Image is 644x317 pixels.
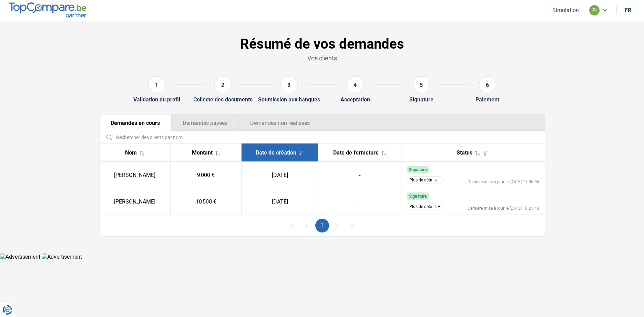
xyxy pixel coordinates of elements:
[171,115,239,131] button: Demandes payées
[171,188,242,215] td: 10 500 €
[100,162,171,188] td: [PERSON_NAME]
[409,194,427,199] span: Signature
[300,219,314,232] button: Previous Page
[192,149,213,156] span: Montant
[625,7,631,13] div: fr
[171,162,242,188] td: 9 000 €
[239,115,321,131] button: Demandes non réalisées
[318,162,401,188] td: -
[347,76,364,93] div: 4
[318,188,401,215] td: -
[100,188,171,215] td: [PERSON_NAME]
[333,149,379,156] span: Date de fermeture
[99,36,545,52] h1: Résumé de vos demandes
[99,54,545,62] p: Vos clients
[407,176,443,184] button: Plus de détails
[315,219,329,232] button: Page 1
[346,219,360,232] button: Last Page
[550,7,581,14] button: Simulation
[193,96,253,103] div: Collecte des documents
[407,203,443,210] button: Plus de détails
[133,96,180,103] div: Validation du profil
[214,76,232,93] div: 2
[479,76,496,93] div: 6
[409,96,433,103] div: Signature
[256,149,296,156] span: Date de création
[242,162,318,188] td: [DATE]
[457,149,472,156] span: Status
[258,96,320,103] div: Soumission aux banques
[330,219,344,232] button: Next Page
[100,115,171,131] button: Demandes en cours
[148,76,165,93] div: 1
[280,76,298,93] div: 3
[413,76,430,93] div: 5
[9,2,86,18] img: TopCompare.be
[468,180,539,184] div: Dernière mise à jour le [DATE] 17:05:55
[284,219,298,232] button: First Page
[409,167,427,172] span: Signature
[102,131,542,143] input: Rechercher des clients par nom
[468,206,539,210] div: Dernière mise à jour le [DATE] 16:21:43
[589,5,600,16] div: pi
[340,96,370,103] div: Acceptation
[242,188,318,215] td: [DATE]
[476,96,499,103] div: Paiement
[125,149,137,156] span: Nom
[42,254,82,260] img: Advertisement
